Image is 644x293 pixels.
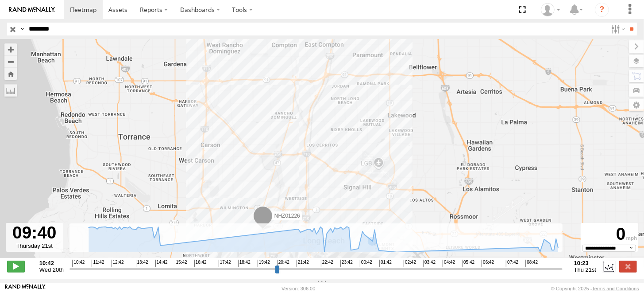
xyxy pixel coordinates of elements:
span: 17:42 [219,260,231,267]
button: Zoom in [4,43,17,55]
label: Close [619,261,637,272]
span: 14:42 [155,260,168,267]
div: Zulema McIntosch [538,3,563,16]
div: © Copyright 2025 - [551,286,639,291]
span: 16:42 [194,260,207,267]
div: 0 [582,224,637,245]
span: 01:42 [379,260,392,267]
span: 22:42 [321,260,333,267]
span: 18:42 [238,260,251,267]
span: 21:42 [297,260,309,267]
strong: 10:42 [39,260,64,266]
a: Visit our Website [5,284,46,293]
div: Version: 306.00 [282,286,315,291]
button: Zoom out [4,55,17,68]
span: 11:42 [92,260,104,267]
strong: 10:23 [574,260,596,266]
span: 02:42 [404,260,416,267]
span: 00:42 [360,260,372,267]
button: Zoom Home [4,68,17,80]
span: 23:42 [340,260,353,267]
label: Play/Stop [7,261,25,272]
span: 13:42 [136,260,148,267]
span: 20:42 [277,260,289,267]
span: 05:42 [462,260,474,267]
span: 04:42 [443,260,455,267]
label: Search Filter Options [608,23,627,35]
span: 12:42 [112,260,124,267]
span: 15:42 [175,260,187,267]
label: Search Query [19,23,26,35]
img: rand-logo.svg [9,7,55,13]
span: 10:42 [72,260,85,267]
a: Terms and Conditions [592,286,639,291]
span: 08:42 [525,260,538,267]
span: NHZ01226 [274,213,300,219]
i: ? [595,3,609,17]
span: 06:42 [482,260,494,267]
span: Thu 21st Aug 2025 [574,266,596,273]
span: Wed 20th Aug 2025 [39,266,64,273]
span: 07:42 [506,260,518,267]
label: Map Settings [629,99,644,111]
span: 19:42 [258,260,270,267]
label: Measure [4,84,17,97]
span: 03:42 [423,260,436,267]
